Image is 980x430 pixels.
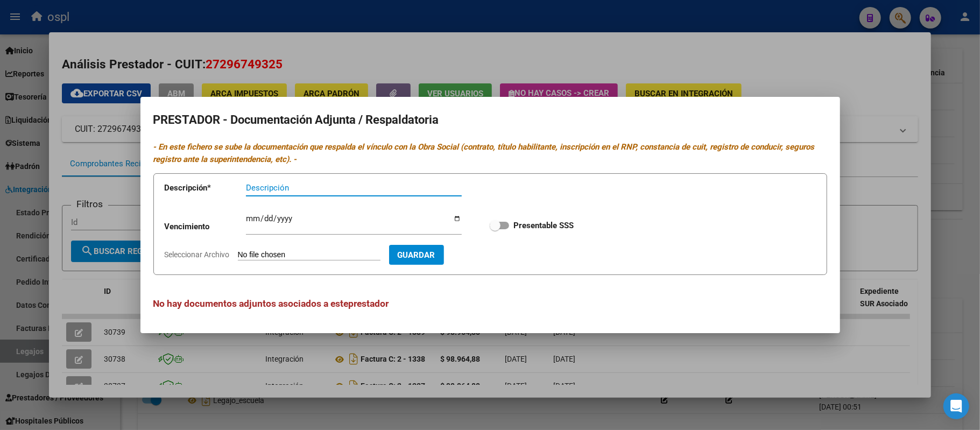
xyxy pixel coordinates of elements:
[513,221,574,230] strong: Presentable SSS
[165,221,246,233] p: Vencimiento
[943,393,969,419] div: Open Intercom Messenger
[165,182,246,194] p: Descripción
[153,110,827,130] h2: PRESTADOR - Documentación Adjunta / Respaldatoria
[165,250,230,259] span: Seleccionar Archivo
[349,298,389,309] span: prestador
[153,142,815,164] i: - En este fichero se sube la documentación que respalda el vínculo con la Obra Social (contrato, ...
[153,297,827,311] h3: No hay documentos adjuntos asociados a este
[398,250,435,260] span: Guardar
[389,245,444,265] button: Guardar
